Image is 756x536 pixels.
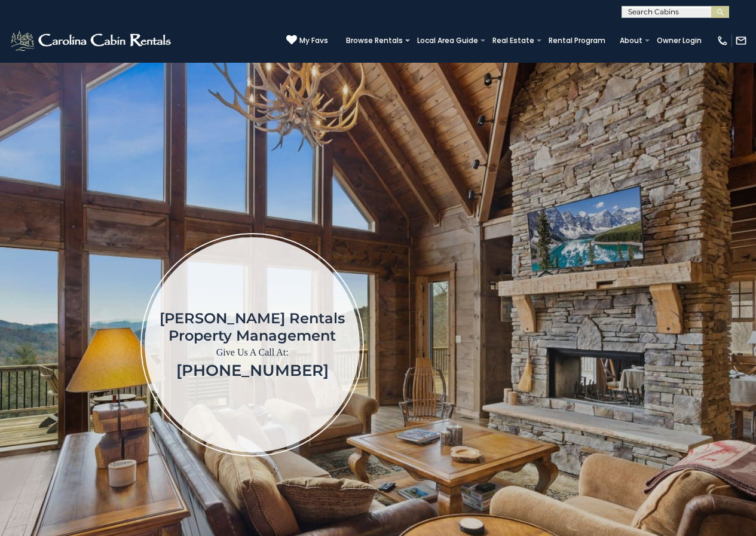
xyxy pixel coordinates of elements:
img: phone-regular-white.png [717,35,729,47]
a: Owner Login [651,32,708,49]
p: Give Us A Call At: [160,344,345,361]
a: [PHONE_NUMBER] [176,361,329,380]
img: White-1-2.png [9,29,175,53]
a: Browse Rentals [340,32,409,49]
a: Real Estate [486,32,540,49]
img: mail-regular-white.png [735,35,747,47]
a: Local Area Guide [411,32,484,49]
h1: [PERSON_NAME] Rentals Property Management [160,310,345,344]
a: About [614,32,648,49]
a: My Favs [286,35,328,47]
a: Rental Program [543,32,611,49]
span: My Favs [299,35,328,46]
